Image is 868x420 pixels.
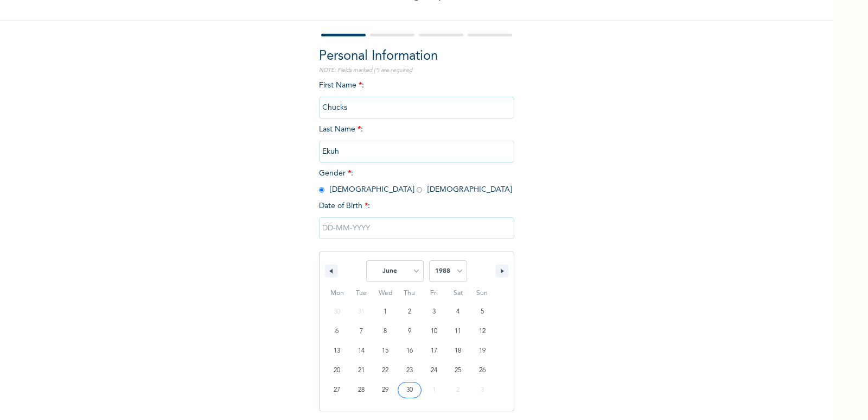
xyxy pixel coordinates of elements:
span: 20 [334,361,340,380]
button: 1 [373,302,398,322]
span: 23 [406,361,413,380]
button: 19 [470,341,494,361]
span: 4 [456,302,459,322]
h2: Personal Information [319,47,514,66]
button: 25 [446,361,470,380]
span: Fri [422,285,446,302]
span: 1 [384,302,387,322]
button: 26 [470,361,494,380]
span: 5 [481,302,484,322]
span: Thu [398,285,422,302]
p: NOTE: Fields marked (*) are required [319,66,514,74]
span: 7 [360,322,363,341]
button: 18 [446,341,470,361]
span: 13 [334,341,340,361]
span: 11 [455,322,461,341]
span: 30 [406,380,413,400]
button: 16 [398,341,422,361]
span: 28 [358,380,365,400]
button: 8 [373,322,398,341]
span: Wed [373,285,398,302]
input: Enter your last name [319,141,514,162]
span: 22 [382,361,388,380]
span: 29 [382,380,388,400]
span: 25 [455,361,461,380]
span: 16 [406,341,413,361]
span: 3 [432,302,436,322]
span: 9 [408,322,411,341]
span: First Name : [319,82,514,111]
span: 10 [431,322,437,341]
button: 30 [398,380,422,400]
button: 28 [349,380,374,400]
button: 24 [422,361,446,380]
button: 10 [422,322,446,341]
span: 12 [479,322,486,341]
button: 23 [398,361,422,380]
button: 4 [446,302,470,322]
button: 5 [470,302,494,322]
span: 24 [431,361,437,380]
button: 20 [325,361,349,380]
span: 6 [335,322,339,341]
button: 11 [446,322,470,341]
span: 14 [358,341,365,361]
button: 15 [373,341,398,361]
button: 3 [422,302,446,322]
span: 8 [384,322,387,341]
span: 15 [382,341,388,361]
button: 13 [325,341,349,361]
button: 17 [422,341,446,361]
button: 21 [349,361,374,380]
button: 12 [470,322,494,341]
span: 19 [479,341,486,361]
span: Mon [325,285,349,302]
button: 29 [373,380,398,400]
span: 27 [334,380,340,400]
button: 22 [373,361,398,380]
button: 6 [325,322,349,341]
button: 7 [349,322,374,341]
button: 14 [349,341,374,361]
span: 17 [431,341,437,361]
button: 27 [325,380,349,400]
span: 2 [408,302,411,322]
span: Last Name : [319,126,514,155]
button: 2 [398,302,422,322]
span: Sat [446,285,470,302]
button: 9 [398,322,422,341]
input: DD-MM-YYYY [319,217,514,239]
input: Enter your first name [319,97,514,118]
span: Date of Birth : [319,200,370,212]
span: 18 [455,341,461,361]
span: 26 [479,361,486,380]
span: Sun [470,285,494,302]
span: 21 [358,361,365,380]
span: Gender : [DEMOGRAPHIC_DATA] [DEMOGRAPHIC_DATA] [319,170,512,193]
span: Tue [349,285,374,302]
